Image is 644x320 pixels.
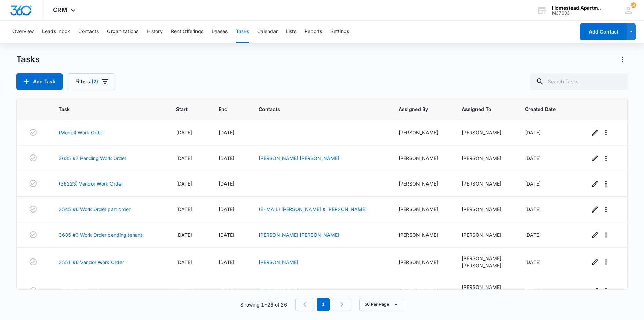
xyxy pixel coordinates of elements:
span: Assigned By [398,105,435,113]
span: [DATE] [525,130,541,135]
button: History [147,21,163,43]
span: 143 [631,2,636,8]
button: Actions [617,54,628,65]
div: [PERSON_NAME] [398,258,445,266]
button: Rent Offerings [171,21,203,43]
span: [DATE] [219,206,234,212]
button: Leases [212,21,228,43]
span: [DATE] [219,259,234,265]
span: [DATE] [176,259,192,265]
a: 3635 #3 Work Order pending tenant [59,231,142,238]
button: Filters(2) [68,73,115,90]
span: [DATE] [219,130,234,135]
span: [DATE] [219,181,234,187]
span: [DATE] [176,232,192,238]
span: [DATE] [525,181,541,187]
span: (2) [92,79,98,84]
span: [DATE] [176,155,192,161]
button: Calendar [257,21,278,43]
button: 50 Per Page [359,298,404,311]
button: Lists [286,21,296,43]
input: Search Tasks [530,73,628,90]
span: CRM [53,6,67,13]
span: [DATE] [219,155,234,161]
button: Leads Inbox [42,21,70,43]
span: [DATE] [525,259,541,265]
a: 3829#5 Work order [59,287,104,294]
a: 3551 #6 Vendor Work Order [59,258,124,266]
a: (Model) Work Order [59,129,104,136]
p: Showing 1-26 of 26 [240,301,287,308]
a: (36223) Vendor Work Order [59,180,123,187]
div: [PERSON_NAME] [462,262,508,269]
span: [DATE] [176,288,192,294]
a: [PERSON_NAME] [259,259,298,265]
button: Settings [330,21,349,43]
span: Assigned To [462,105,498,113]
div: [PERSON_NAME] [462,231,508,238]
a: (E-MAIL) [PERSON_NAME] & [PERSON_NAME] [259,206,367,212]
div: [PERSON_NAME] [462,206,508,213]
span: [DATE] [219,288,234,294]
button: Add Contact [580,23,627,40]
a: [PERSON_NAME] [PERSON_NAME] [259,232,339,238]
button: Overview [12,21,34,43]
a: 3545 #6 Work Order part order [59,206,131,213]
div: [PERSON_NAME] [398,180,445,187]
span: [DATE] [525,232,541,238]
div: account name [552,5,603,11]
button: Organizations [107,21,138,43]
em: 1 [317,298,330,311]
div: [PERSON_NAME] [398,287,445,294]
span: [DATE] [525,206,541,212]
div: [PERSON_NAME] [462,180,508,187]
button: Contacts [78,21,99,43]
span: Task [59,105,149,113]
div: account id [552,11,603,16]
span: [DATE] [176,181,192,187]
span: Contacts [259,105,372,113]
nav: Pagination [295,298,351,311]
div: [PERSON_NAME] [462,129,508,136]
span: [DATE] [176,130,192,135]
span: End [219,105,232,113]
span: Start [176,105,192,113]
h1: Tasks [16,54,40,65]
div: [PERSON_NAME] [398,206,445,213]
button: Tasks [236,21,249,43]
button: Reports [305,21,322,43]
div: [PERSON_NAME] [398,231,445,238]
div: [PERSON_NAME] [398,154,445,162]
div: [PERSON_NAME] [462,154,508,162]
a: [PERSON_NAME] [259,288,298,294]
div: notifications count [631,2,636,8]
button: Add Task [16,73,63,90]
div: [PERSON_NAME] [462,255,508,262]
span: [DATE] [176,206,192,212]
span: Created Date [525,105,563,113]
a: 3635 #7 Pending Work Order [59,154,126,162]
span: [DATE] [525,288,541,294]
div: [PERSON_NAME] [398,129,445,136]
span: [DATE] [219,232,234,238]
span: [DATE] [525,155,541,161]
div: [PERSON_NAME] [462,283,508,291]
a: [PERSON_NAME] [PERSON_NAME] [259,155,339,161]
